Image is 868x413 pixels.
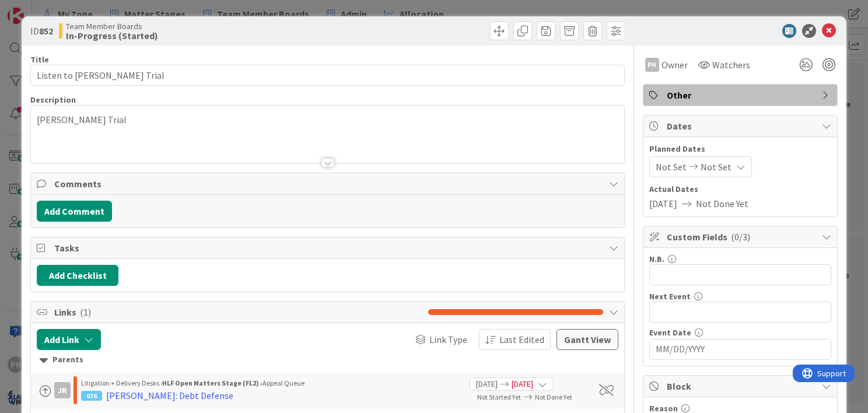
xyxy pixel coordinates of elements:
div: Parents [40,353,615,366]
span: Owner [661,58,688,72]
span: Appeal Queue [262,379,304,387]
span: ID [30,24,53,38]
span: Not Set [701,160,731,174]
span: Not Done Yet [696,197,748,211]
span: Link Type [429,332,467,346]
span: Links [54,305,422,319]
b: In-Progress (Started) [66,31,158,40]
b: HLF Open Matters Stage (FL2) › [162,379,262,387]
span: ( 0/3 ) [731,231,750,243]
b: 852 [39,25,53,37]
div: [PERSON_NAME]: Debt Defense [106,388,233,402]
span: [DATE] [512,378,533,390]
div: PH [645,58,659,72]
div: Event Date [649,328,831,337]
span: Not Started Yet [477,393,521,401]
span: ( 1 ) [80,306,91,318]
div: 676 [81,391,102,401]
span: Planned Dates [649,143,831,155]
span: Comments [54,177,603,191]
span: Dates [667,119,816,133]
div: JR [54,382,71,398]
span: Description [30,94,76,105]
span: Custom Fields [667,230,816,244]
span: Not Done Yet [535,393,572,401]
button: Add Checklist [37,265,118,286]
span: [DATE] [649,197,677,211]
span: Litigation + Delivery Desks › [81,379,162,387]
p: [PERSON_NAME] Trial [37,113,618,127]
input: type card name here... [30,65,625,86]
span: Last Edited [499,332,544,346]
span: Tasks [54,241,603,255]
span: Support [24,2,53,16]
span: Not Set [656,160,687,174]
span: Team Member Boards [66,22,158,31]
span: Watchers [712,58,750,72]
span: [DATE] [476,378,498,390]
span: Actual Dates [649,183,831,195]
button: Add Link [37,329,101,350]
label: Next Event [649,291,691,302]
label: N.B. [649,254,664,264]
button: Gantt View [556,329,618,350]
label: Title [30,54,49,65]
span: Other [667,88,816,102]
span: Block [667,379,816,393]
button: Add Comment [37,201,112,222]
button: Last Edited [479,329,551,350]
input: MM/DD/YYYY [656,339,825,359]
